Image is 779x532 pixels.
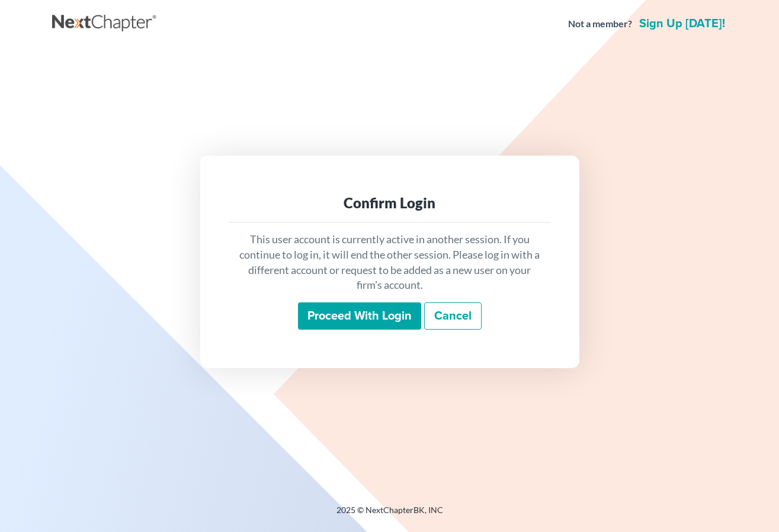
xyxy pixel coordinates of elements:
div: 2025 © NextChapterBK, INC [52,504,727,525]
strong: Not a member? [568,17,632,31]
div: Confirm Login [238,194,541,212]
a: Cancel [424,302,482,330]
a: Sign up [DATE]! [637,18,727,30]
p: This user account is currently active in another session. If you continue to log in, it will end ... [238,232,541,293]
input: Proceed with login [298,302,421,330]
